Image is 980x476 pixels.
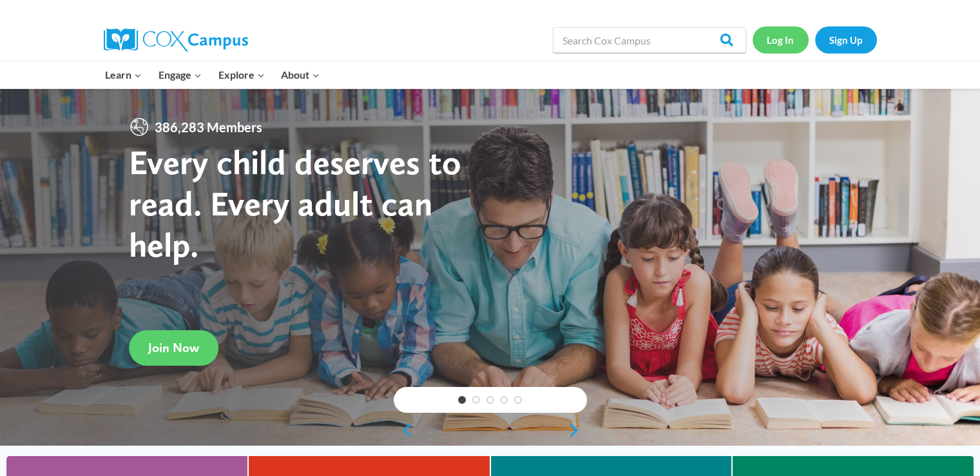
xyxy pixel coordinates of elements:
[753,26,877,53] nav: Secondary Navigation
[210,61,273,88] button: Child menu of Explore
[486,396,494,404] a: 3
[394,417,587,443] div: content slider buttons
[97,61,328,88] nav: Primary Navigation
[150,61,210,88] button: Child menu of Engage
[753,26,809,53] a: Log In
[129,141,461,264] strong: Every child deserves to read. Every adult can help.
[568,422,587,438] a: next
[129,330,218,366] a: Join Now
[104,28,248,52] img: Cox Campus
[553,27,746,53] input: Search Cox Campus
[273,61,328,88] button: Child menu of About
[394,422,413,438] a: previous
[514,396,522,404] a: 5
[148,340,199,355] span: Join Now
[472,396,480,404] a: 2
[458,396,466,404] a: 1
[149,117,267,137] span: 386,283 Members
[97,61,151,88] button: Child menu of Learn
[815,26,877,53] a: Sign Up
[500,396,508,404] a: 4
